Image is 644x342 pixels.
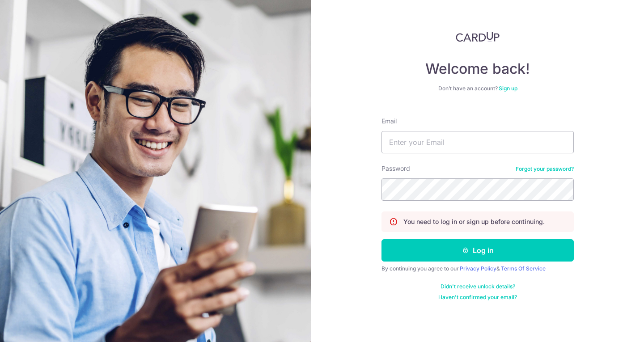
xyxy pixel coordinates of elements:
[381,85,574,92] div: Don’t have an account?
[381,60,574,78] h4: Welcome back!
[381,117,397,126] label: Email
[499,85,517,92] a: Sign up
[403,217,545,226] p: You need to log in or sign up before continuing.
[501,265,546,272] a: Terms Of Service
[441,283,515,290] a: Didn't receive unlock details?
[438,294,517,301] a: Haven't confirmed your email?
[456,31,500,42] img: CardUp Logo
[516,165,574,173] a: Forgot your password?
[381,239,574,262] button: Log in
[460,265,496,272] a: Privacy Policy
[381,131,574,153] input: Enter your Email
[381,265,574,272] div: By continuing you agree to our &
[381,164,410,173] label: Password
